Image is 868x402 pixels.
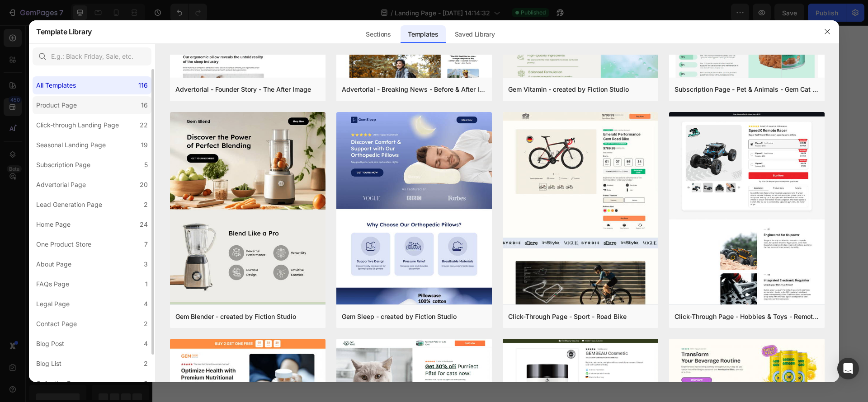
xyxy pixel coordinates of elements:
p: Is this product vegan and cruelty-free? [379,206,549,219]
div: 4 [144,299,148,309]
div: Gem Sleep - created by Fiction Studio [342,311,457,322]
div: Advertorial - Breaking News - Before & After Image [342,84,486,95]
div: One Product Store [36,239,91,250]
div: Contact Page [36,318,77,329]
div: 7 [144,239,148,250]
span: inspired by CRO experts [256,328,318,337]
div: Subscription Page - Pet & Animals - Gem Cat Food - Style 4 [675,84,819,95]
div: 3 [144,378,148,389]
div: 116 [138,80,148,91]
div: 2 [144,199,148,210]
span: from URL or image [330,328,379,337]
span: Add section [336,297,379,307]
div: Click-through Landing Page [36,120,119,131]
h2: Template Library [36,20,92,43]
div: 20 [140,179,148,190]
p: What is the Moira Hydrating Serum? [379,36,533,48]
div: 2 [144,318,148,329]
p: When will I see results? [379,121,477,133]
div: Collection Page [36,378,82,389]
div: Open Intercom Messenger [837,358,859,379]
div: Product Page [36,100,77,111]
div: 3 [144,259,148,270]
div: 5 [144,159,148,170]
div: 2 [144,358,148,369]
div: Templates [401,25,445,43]
div: Click-Through Page - Sport - Road Bike [508,311,627,322]
div: Generate layout [331,317,379,327]
div: FAQs Page [36,279,69,290]
div: Saved Library [448,25,502,43]
div: Advertorial Page [36,179,86,190]
div: Legal Page [36,299,70,309]
div: Lead Generation Page [36,199,102,210]
div: 19 [141,140,148,150]
div: Add blank section [398,317,453,327]
p: How do I use it? [379,93,447,105]
p: Does it come with a guarantee? [379,235,517,247]
div: Home Page [36,219,71,230]
div: 1 [145,279,148,290]
p: Is it safe for sensitive skin? [379,178,495,190]
div: Sections [359,25,398,43]
div: Blog List [36,358,61,369]
div: Seasonal Landing Page [36,140,106,150]
div: Choose templates [260,317,315,327]
div: Advertorial - Founder Story - The After Image [175,84,311,95]
div: 16 [141,100,148,111]
div: Subscription Page [36,159,90,170]
input: E.g.: Black Friday, Sale, etc. [33,47,151,65]
div: 24 [140,219,148,230]
p: Can I use it under makeup? [379,150,496,162]
div: 22 [140,120,148,131]
div: Gem Vitamin - created by Fiction Studio [508,84,629,95]
div: Gem Blender - created by Fiction Studio [175,311,296,322]
div: All Templates [36,80,76,91]
div: About Page [36,259,71,270]
div: Blog Post [36,338,64,349]
p: Who can use this serum? [379,64,487,76]
div: Click-Through Page - Hobbies & Toys - Remote Racer Car [675,311,819,322]
span: then drag & drop elements [391,328,458,337]
div: 4 [144,338,148,349]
